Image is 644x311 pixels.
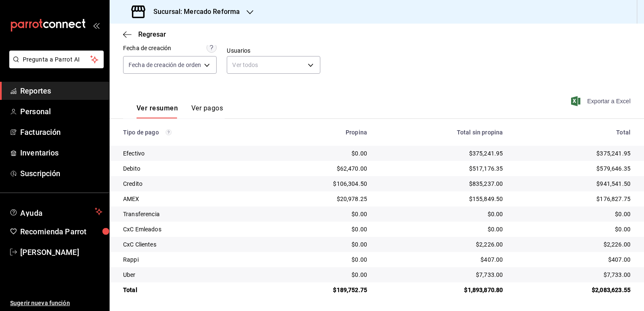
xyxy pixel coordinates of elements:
[20,168,102,179] span: Suscripción
[137,104,223,118] div: navigation tabs
[123,149,259,158] div: Efectivo
[516,225,631,233] div: $0.00
[273,195,367,203] div: $20,978.25
[123,44,171,53] div: Fecha de creación
[123,129,259,136] div: Tipo de pago
[516,180,631,188] div: $941,541.50
[227,56,320,74] div: Ver todos
[123,164,259,173] div: Debito
[273,164,367,173] div: $62,470.00
[273,286,367,294] div: $189,752.75
[381,286,503,294] div: $1,893,870.80
[20,226,102,237] span: Recomienda Parrot
[123,271,259,279] div: Uber
[123,255,259,264] div: Rappi
[381,164,503,173] div: $517,176.35
[166,129,172,135] svg: Los pagos realizados con Pay y otras terminales son montos brutos.
[20,206,91,217] span: Ayuda
[273,240,367,249] div: $0.00
[273,255,367,264] div: $0.00
[20,85,102,97] span: Reportes
[123,240,259,249] div: CxC Clientes
[516,240,631,249] div: $2,226.00
[137,104,178,118] button: Ver resumen
[273,271,367,279] div: $0.00
[9,51,104,68] button: Pregunta a Parrot AI
[381,240,503,249] div: $2,226.00
[381,149,503,158] div: $375,241.95
[23,55,91,64] span: Pregunta a Parrot AI
[123,30,166,38] button: Regresar
[20,247,102,258] span: [PERSON_NAME]
[6,61,104,70] a: Pregunta a Parrot AI
[381,195,503,203] div: $155,849.50
[381,255,503,264] div: $407.00
[10,299,102,308] span: Sugerir nueva función
[381,271,503,279] div: $7,733.00
[273,180,367,188] div: $106,304.50
[138,30,166,38] span: Regresar
[516,286,631,294] div: $2,083,623.55
[129,61,201,69] span: Fecha de creación de orden
[516,255,631,264] div: $407.00
[381,225,503,233] div: $0.00
[516,210,631,218] div: $0.00
[93,22,99,29] button: open_drawer_menu
[191,104,223,118] button: Ver pagos
[381,180,503,188] div: $835,237.00
[123,180,259,188] div: Credito
[516,149,631,158] div: $375,241.95
[573,96,631,106] button: Exportar a Excel
[20,106,102,117] span: Personal
[273,210,367,218] div: $0.00
[516,164,631,173] div: $579,646.35
[20,126,102,138] span: Facturación
[273,129,367,136] div: Propina
[123,225,259,233] div: CxC Emleados
[381,129,503,136] div: Total sin propina
[273,225,367,233] div: $0.00
[273,149,367,158] div: $0.00
[123,195,259,203] div: AMEX
[516,129,631,136] div: Total
[123,286,259,294] div: Total
[381,210,503,218] div: $0.00
[20,147,102,158] span: Inventarios
[516,195,631,203] div: $176,827.75
[123,210,259,218] div: Transferencia
[227,48,320,54] label: Usuarios
[147,7,240,17] h3: Sucursal: Mercado Reforma
[516,271,631,279] div: $7,733.00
